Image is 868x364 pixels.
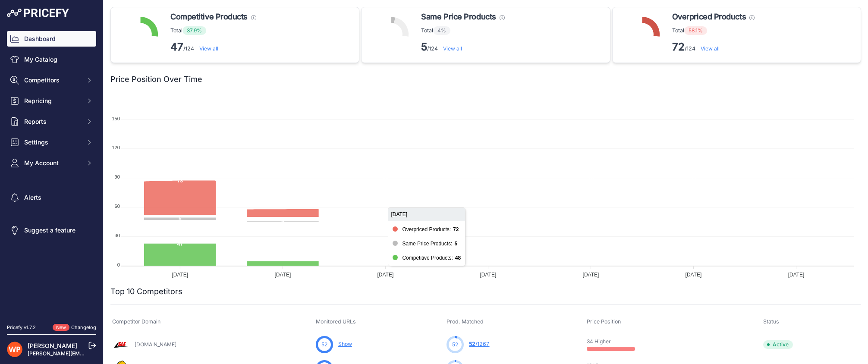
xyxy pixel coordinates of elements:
a: View all [199,45,218,52]
strong: 5 [421,41,427,53]
span: Status [763,318,779,325]
strong: 72 [672,41,685,53]
a: My Catalog [7,52,96,67]
span: Active [763,340,793,349]
a: View all [701,45,720,52]
span: Prod. Matched [447,318,484,325]
span: Competitive Products [170,11,248,23]
tspan: [DATE] [274,272,291,278]
button: Settings [7,135,96,150]
p: /124 [672,40,755,54]
div: Pricefy v1.7.2 [7,324,36,331]
span: 52 [469,341,475,347]
tspan: 60 [115,204,120,209]
span: 37.9% [182,26,206,35]
tspan: 120 [112,145,120,150]
a: Dashboard [7,31,96,47]
nav: Sidebar [7,31,96,314]
span: Overpriced Products [672,11,746,23]
a: [PERSON_NAME] [28,342,77,349]
button: Competitors [7,72,96,88]
span: Same Price Products [421,11,496,23]
span: Price Position [587,318,621,325]
span: 52 [452,341,458,348]
p: Total [672,26,755,35]
tspan: 30 [115,233,120,238]
p: Total [170,26,256,35]
p: Total [421,26,504,35]
tspan: [DATE] [686,272,702,278]
span: Monitored URLs [316,318,356,325]
p: /124 [421,40,504,54]
span: Competitor Domain [112,318,160,325]
a: Show [338,341,352,347]
button: Reports [7,114,96,129]
h2: Top 10 Competitors [110,286,182,298]
span: Reports [24,117,81,126]
a: View all [443,45,462,52]
a: 34 Higher [587,338,611,345]
h2: Price Position Over Time [110,73,202,85]
a: Changelog [71,324,96,330]
a: 52/1267 [469,341,489,347]
span: Repricing [24,97,81,105]
span: 52 [321,341,327,348]
tspan: [DATE] [377,272,393,278]
tspan: [DATE] [172,272,188,278]
a: Alerts [7,190,96,205]
tspan: [DATE] [788,272,805,278]
tspan: [DATE] [480,272,497,278]
span: Competitors [24,76,81,85]
a: [PERSON_NAME][EMAIL_ADDRESS][DOMAIN_NAME] [28,350,160,357]
img: Pricefy Logo [7,9,69,17]
span: Settings [24,138,81,147]
tspan: 150 [112,116,120,121]
strong: 47 [170,41,183,53]
p: /124 [170,40,256,54]
a: [DOMAIN_NAME] [135,341,176,348]
button: Repricing [7,93,96,109]
span: New [53,324,69,331]
span: 58.1% [684,26,707,35]
span: My Account [24,159,81,167]
a: Suggest a feature [7,223,96,238]
tspan: 90 [115,174,120,179]
button: My Account [7,155,96,171]
tspan: 0 [117,262,120,267]
span: 4% [433,26,450,35]
tspan: [DATE] [583,272,599,278]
